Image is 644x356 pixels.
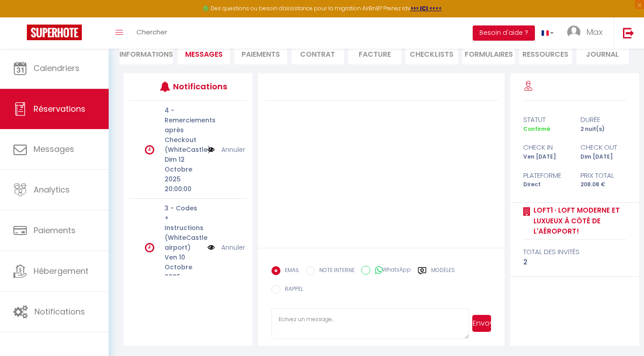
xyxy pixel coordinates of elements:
h3: Notifications [173,76,222,96]
span: Analytics [34,184,70,195]
div: durée [575,114,632,125]
p: Ven 10 Octobre 2025 15:00:00 [165,252,202,292]
div: Direct [517,180,575,189]
a: Chercher [130,17,174,49]
div: check out [575,142,632,153]
button: Envoyer [472,315,491,332]
label: EMAIL [280,266,299,276]
div: Dim [DATE] [575,153,632,161]
div: 208.08 € [575,180,632,189]
li: Ressources [519,42,572,64]
img: logout [623,27,634,38]
a: Annuler [221,243,245,252]
img: NO IMAGE [208,243,215,252]
div: Ven [DATE] [517,153,575,161]
p: 4 - Remerciements après Checkout (WhiteCastle) [165,105,202,155]
li: FORMULAIRES [462,42,515,64]
div: total des invités [523,247,627,257]
p: Dim 12 Octobre 2025 20:00:00 [165,155,202,194]
button: Besoin d'aide ? [473,25,535,41]
li: Facture [348,42,401,64]
img: ... [567,25,580,39]
li: Journal [576,42,629,64]
div: check in [517,142,575,153]
label: RAPPEL [280,285,303,295]
div: Plateforme [517,170,575,181]
li: Informations [119,42,173,64]
span: Réservations [34,103,85,114]
img: NO IMAGE [208,145,215,155]
div: statut [517,114,575,125]
span: Chercher [136,27,167,37]
span: Max [586,26,602,38]
a: Annuler [221,145,245,155]
span: Hébergement [34,265,89,276]
label: WhatsApp [370,266,411,276]
label: NOTE INTERNE [315,266,355,276]
span: Notifications [34,306,85,317]
span: Messages [185,49,223,59]
li: Paiements [234,42,287,64]
div: 2 [523,257,627,268]
li: Contrat [292,42,344,64]
p: 3 - Codes + Instructions (WhiteCastle airport) [165,203,202,252]
a: ... Max [560,17,614,49]
a: Loft1 · Loft Moderne et Luxueux à côté de l'aéroport! [530,205,627,237]
span: Paiements [34,225,76,236]
span: Calendriers [34,63,80,74]
span: Messages [34,143,74,155]
li: CHECKLISTS [406,42,458,64]
span: Confirmé [523,125,550,133]
img: Super Booking [27,25,82,40]
div: Prix total [575,170,632,181]
label: Modèles [431,266,455,277]
div: 2 nuit(s) [575,125,632,134]
a: >>> ICI <<<< [411,4,442,12]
